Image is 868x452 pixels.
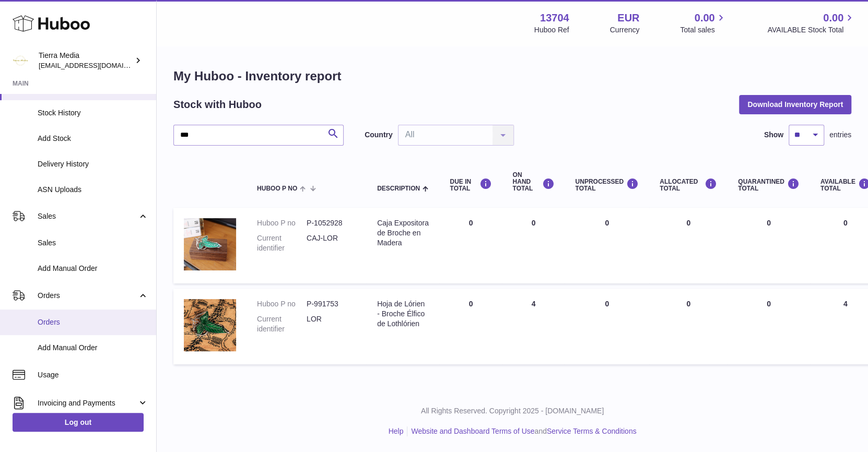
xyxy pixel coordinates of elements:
[38,291,137,301] span: Orders
[257,314,307,334] dt: Current identifier
[38,185,148,195] span: ASN Uploads
[502,208,565,283] td: 0
[13,53,28,68] img: hola.tierramedia@gmail.com
[764,130,783,140] label: Show
[38,211,137,221] span: Sales
[575,178,639,192] div: UNPROCESSED Total
[184,218,236,270] img: product image
[13,413,144,432] a: Log out
[38,108,148,118] span: Stock History
[767,300,771,308] span: 0
[38,343,148,353] span: Add Manual Order
[38,134,148,144] span: Add Stock
[502,289,565,364] td: 4
[680,25,726,35] span: Total sales
[610,25,640,35] div: Currency
[38,238,148,248] span: Sales
[173,98,262,112] h2: Stock with Huboo
[660,178,717,192] div: ALLOCATED Total
[38,370,148,380] span: Usage
[767,219,771,227] span: 0
[823,11,843,25] span: 0.00
[767,11,855,35] a: 0.00 AVAILABLE Stock Total
[450,178,491,192] div: DUE IN TOTAL
[38,398,137,408] span: Invoicing and Payments
[257,233,307,253] dt: Current identifier
[307,299,356,309] dd: P-991753
[184,299,236,351] img: product image
[767,25,855,35] span: AVAILABLE Stock Total
[389,427,404,435] a: Help
[439,208,502,283] td: 0
[534,25,569,35] div: Huboo Ref
[540,11,569,25] strong: 13704
[617,11,639,25] strong: EUR
[38,159,148,169] span: Delivery History
[695,11,715,25] span: 0.00
[377,185,420,192] span: Description
[439,289,502,364] td: 0
[165,406,860,416] p: All Rights Reserved. Copyright 2025 - [DOMAIN_NAME]
[39,51,133,70] div: Tierra Media
[38,317,148,327] span: Orders
[307,233,356,253] dd: CAJ-LOR
[377,299,429,329] div: Hoja de Lórien - Broche Élfico de Lothlórien
[307,314,356,334] dd: LOR
[257,218,307,228] dt: Huboo P no
[39,61,154,69] span: [EMAIL_ADDRESS][DOMAIN_NAME]
[38,264,148,273] span: Add Manual Order
[547,427,637,435] a: Service Terms & Conditions
[365,130,393,140] label: Country
[739,95,851,114] button: Download Inventory Report
[257,185,297,192] span: Huboo P no
[649,208,728,283] td: 0
[680,11,726,35] a: 0.00 Total sales
[565,208,649,283] td: 0
[307,218,356,228] dd: P-1052928
[829,130,851,140] span: entries
[512,172,554,193] div: ON HAND Total
[173,68,851,85] h1: My Huboo - Inventory report
[649,289,728,364] td: 0
[407,426,636,436] li: and
[411,427,534,435] a: Website and Dashboard Terms of Use
[257,299,307,309] dt: Huboo P no
[738,178,800,192] div: QUARANTINED Total
[565,289,649,364] td: 0
[377,218,429,248] div: Caja Expositora de Broche en Madera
